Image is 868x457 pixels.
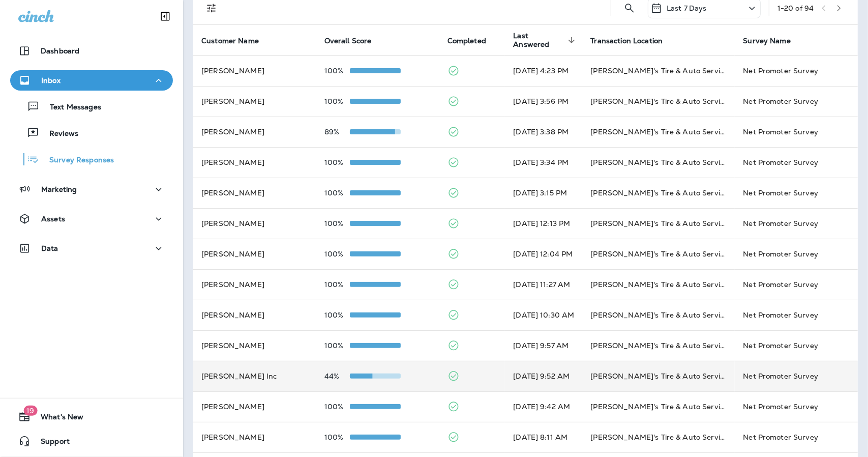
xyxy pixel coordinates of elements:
[505,361,582,391] td: [DATE] 9:52 AM
[324,372,350,380] p: 44%
[505,300,582,330] td: [DATE] 10:30 AM
[513,32,578,49] span: Last Answered
[41,76,61,84] p: Inbox
[582,330,735,361] td: [PERSON_NAME]'s Tire & Auto Service | [GEOGRAPHIC_DATA]
[735,117,858,147] td: Net Promoter Survey
[324,219,350,227] p: 100%
[582,300,735,330] td: [PERSON_NAME]'s Tire & Auto Service | Ambassador
[735,391,858,422] td: Net Promoter Survey
[41,185,77,193] p: Marketing
[735,300,858,330] td: Net Promoter Survey
[505,330,582,361] td: [DATE] 9:57 AM
[193,55,316,86] td: [PERSON_NAME]
[505,239,582,269] td: [DATE] 12:04 PM
[735,178,858,208] td: Net Promoter Survey
[10,70,173,91] button: Inbox
[324,280,350,289] p: 100%
[10,41,173,61] button: Dashboard
[777,4,814,12] div: 1 - 20 of 94
[735,147,858,178] td: Net Promoter Survey
[23,406,37,416] span: 19
[31,437,70,449] span: Support
[193,330,316,361] td: [PERSON_NAME]
[324,97,350,105] p: 100%
[582,147,735,178] td: [PERSON_NAME]'s Tire & Auto Service | [GEOGRAPHIC_DATA]
[324,250,350,258] p: 100%
[10,96,173,117] button: Text Messages
[324,158,350,166] p: 100%
[505,117,582,147] td: [DATE] 3:38 PM
[505,422,582,452] td: [DATE] 8:11 AM
[10,149,173,170] button: Survey Responses
[193,269,316,300] td: [PERSON_NAME]
[582,269,735,300] td: [PERSON_NAME]'s Tire & Auto Service | [GEOGRAPHIC_DATA]
[505,208,582,239] td: [DATE] 12:13 PM
[41,215,65,223] p: Assets
[447,37,486,45] span: Completed
[735,55,858,86] td: Net Promoter Survey
[193,391,316,422] td: [PERSON_NAME]
[447,36,499,45] span: Completed
[735,361,858,391] td: Net Promoter Survey
[582,391,735,422] td: [PERSON_NAME]'s Tire & Auto Service | [PERSON_NAME][GEOGRAPHIC_DATA]
[324,67,350,75] p: 100%
[505,86,582,117] td: [DATE] 3:56 PM
[10,209,173,229] button: Assets
[201,37,259,45] span: Customer Name
[667,4,707,12] p: Last 7 Days
[590,37,663,45] span: Transaction Location
[39,129,78,139] p: Reviews
[193,117,316,147] td: [PERSON_NAME]
[582,55,735,86] td: [PERSON_NAME]'s Tire & Auto Service | [GEOGRAPHIC_DATA]
[505,147,582,178] td: [DATE] 3:34 PM
[582,178,735,208] td: [PERSON_NAME]'s Tire & Auto Service | [GEOGRAPHIC_DATA]
[582,422,735,452] td: [PERSON_NAME]'s Tire & Auto Service | Ambassador
[193,147,316,178] td: [PERSON_NAME]
[40,103,101,112] p: Text Messages
[151,6,179,26] button: Collapse Sidebar
[735,330,858,361] td: Net Promoter Survey
[743,37,791,45] span: Survey Name
[41,47,79,55] p: Dashboard
[505,269,582,300] td: [DATE] 11:27 AM
[735,208,858,239] td: Net Promoter Survey
[10,238,173,259] button: Data
[324,37,372,45] span: Overall Score
[193,86,316,117] td: [PERSON_NAME]
[582,86,735,117] td: [PERSON_NAME]'s Tire & Auto Service | Ambassador
[193,361,316,391] td: [PERSON_NAME] Inc
[324,403,350,411] p: 100%
[39,156,114,165] p: Survey Responses
[193,208,316,239] td: [PERSON_NAME]
[735,269,858,300] td: Net Promoter Survey
[735,86,858,117] td: Net Promoter Survey
[324,36,385,45] span: Overall Score
[193,300,316,330] td: [PERSON_NAME]
[582,361,735,391] td: [PERSON_NAME]'s Tire & Auto Service | [GEOGRAPHIC_DATA]
[41,244,58,252] p: Data
[324,128,350,136] p: 89%
[513,32,565,49] span: Last Answered
[582,239,735,269] td: [PERSON_NAME]'s Tire & Auto Service | [PERSON_NAME]
[10,431,173,451] button: Support
[505,178,582,208] td: [DATE] 3:15 PM
[31,413,83,425] span: What's New
[201,36,272,45] span: Customer Name
[743,36,804,45] span: Survey Name
[505,391,582,422] td: [DATE] 9:42 AM
[582,117,735,147] td: [PERSON_NAME]'s Tire & Auto Service | [PERSON_NAME][GEOGRAPHIC_DATA]
[505,55,582,86] td: [DATE] 4:23 PM
[735,422,858,452] td: Net Promoter Survey
[10,122,173,144] button: Reviews
[324,433,350,441] p: 100%
[193,422,316,452] td: [PERSON_NAME]
[193,178,316,208] td: [PERSON_NAME]
[10,407,173,427] button: 19What's New
[324,341,350,350] p: 100%
[735,239,858,269] td: Net Promoter Survey
[590,36,676,45] span: Transaction Location
[193,239,316,269] td: [PERSON_NAME]
[10,179,173,199] button: Marketing
[324,189,350,197] p: 100%
[582,208,735,239] td: [PERSON_NAME]'s Tire & Auto Service | [GEOGRAPHIC_DATA]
